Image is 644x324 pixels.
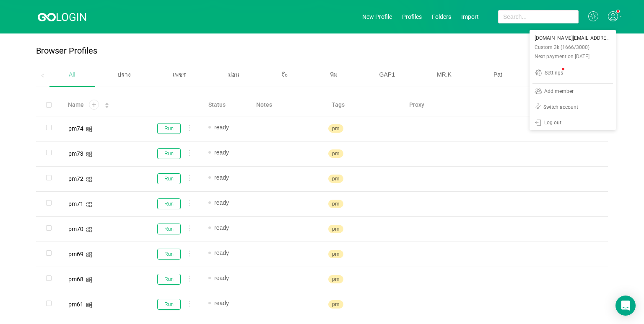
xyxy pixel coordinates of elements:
div: pm74 [68,126,83,131]
span: Tags [332,100,345,109]
span: Pat [493,71,502,78]
button: Run [157,123,181,134]
button: Run [157,274,181,285]
button: Run [157,224,181,234]
button: Run [157,173,181,184]
div: All [49,64,95,85]
span: Proxy [409,100,424,109]
div: pm71 [68,201,83,207]
input: Search... [498,10,579,23]
span: ready [214,249,229,256]
span: ready [214,174,229,181]
p: [DOMAIN_NAME][EMAIL_ADDRESS][DOMAIN_NAME] [535,33,611,43]
span: ปราง [117,71,131,78]
div: pm73 [68,151,83,157]
span: MR.K [437,71,452,78]
span: Name [68,100,84,109]
i: icon: caret-down [105,105,109,107]
span: ready [214,224,229,231]
button: Run [157,249,181,260]
span: พีม [330,71,338,78]
i: icon: windows [86,126,92,132]
div: Settings [545,70,563,77]
div: Next payment on [DATE] [535,52,589,61]
div: Sort [104,101,109,107]
i: icon: caret-up [105,102,109,104]
p: Browser Profiles [36,46,97,56]
span: ready [214,124,229,131]
sup: 1 [562,68,564,70]
a: Settings [530,67,616,82]
span: Notes [256,100,272,109]
div: Custom 3k ( 1666 / 3000 ) [535,43,589,52]
button: Run [157,198,181,209]
a: New Profile [362,13,392,20]
i: icon: windows [86,252,92,258]
button: Run [157,299,181,310]
div: pm61 [68,301,83,307]
span: GAP1 [379,71,395,78]
a: Folders [432,13,451,20]
div: pm72 [68,176,83,182]
i: icon: windows [86,302,92,308]
a: Import [461,13,479,20]
i: icon: windows [86,226,92,233]
button: Run [157,148,181,159]
i: icon: left [41,74,45,78]
div: Log out [544,120,561,126]
div: pm70 [68,226,83,232]
i: icon: windows [86,277,92,283]
span: ม่อน [228,71,239,78]
span: Status [208,100,226,109]
div: Open Intercom Messenger [615,296,636,316]
div: Add member [544,89,574,95]
sup: 1 [617,10,619,13]
div: pm69 [68,251,83,257]
span: เพชร [173,71,186,78]
span: ready [214,275,229,281]
i: icon: windows [86,176,92,183]
span: ready [214,149,229,156]
div: pm68 [68,276,83,282]
i: icon: windows [86,201,92,208]
span: ready [214,199,229,206]
span: ready [214,300,229,306]
span: จ๊ะ [281,71,288,78]
div: Switch account [543,105,578,110]
a: Profiles [402,13,422,20]
i: icon: windows [86,151,92,157]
